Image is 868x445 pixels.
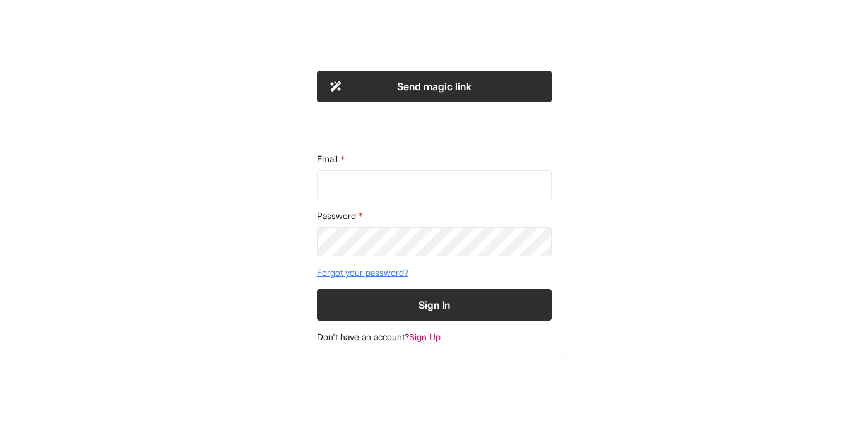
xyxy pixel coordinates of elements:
[317,210,552,222] label: Password
[409,331,441,342] a: Sign Up
[317,331,552,343] footer: Don't have an account?
[317,71,552,102] button: Send magic link
[317,153,552,165] label: Email
[317,266,552,279] a: Forgot your password?
[317,289,552,321] button: Sign In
